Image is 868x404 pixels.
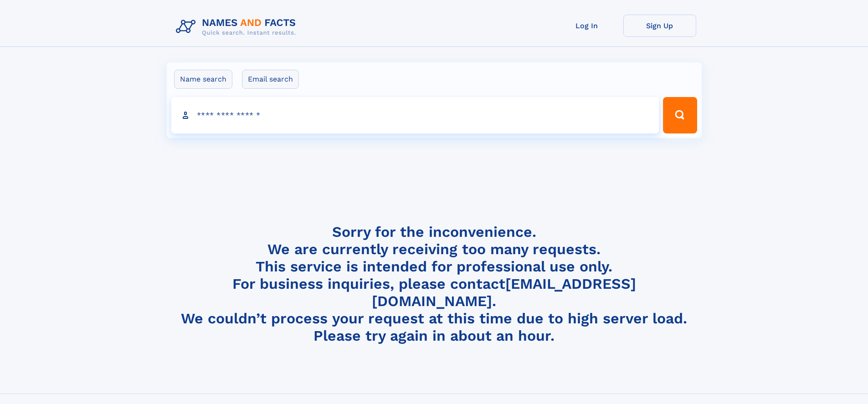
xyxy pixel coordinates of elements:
[372,275,636,310] a: [EMAIL_ADDRESS][DOMAIN_NAME]
[550,15,623,37] a: Log In
[623,15,696,37] a: Sign Up
[174,70,232,89] label: Name search
[171,97,659,133] input: search input
[172,223,696,345] h4: Sorry for the inconvenience. We are currently receiving too many requests. This service is intend...
[242,70,299,89] label: Email search
[663,97,697,133] button: Search Button
[172,15,303,39] img: Logo Names and Facts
